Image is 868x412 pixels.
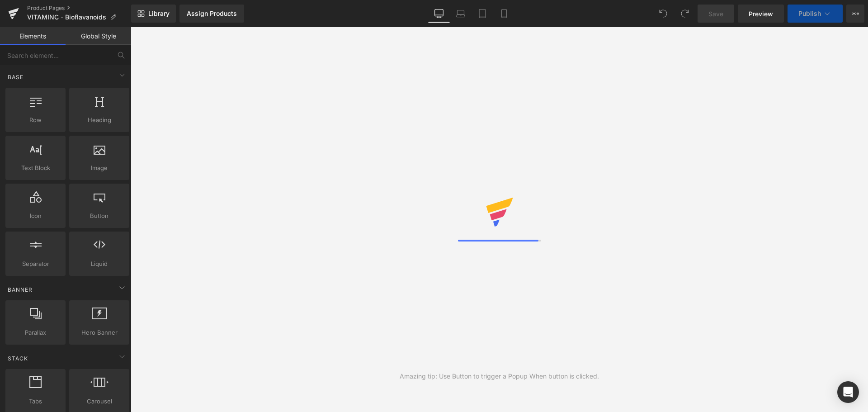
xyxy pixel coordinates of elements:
span: Library [148,9,170,18]
span: Tabs [8,397,63,406]
span: Liquid [72,259,127,269]
span: Base [7,73,24,81]
span: Preview [749,9,773,19]
span: Heading [72,115,127,125]
a: Preview [738,5,784,23]
a: Laptop [450,5,472,23]
a: Product Pages [27,5,131,12]
button: Redo [676,5,694,23]
span: Publish [798,10,821,17]
span: Hero Banner [72,328,127,337]
span: Text Block [8,163,63,173]
span: Banner [7,285,33,294]
button: Undo [654,5,672,23]
div: Assign Products [187,10,237,17]
span: Save [708,9,723,19]
span: Carousel [72,397,127,406]
span: VITAMINC - Bioflavanoids [27,14,106,21]
span: Image [72,163,127,173]
a: Global Style [66,27,131,45]
span: Separator [8,259,63,269]
a: Tablet [472,5,493,23]
button: Publish [788,5,843,23]
div: Open Intercom Messenger [837,381,859,403]
span: Icon [8,211,63,221]
a: New Library [131,5,176,23]
span: Parallax [8,328,63,337]
span: Stack [7,354,29,363]
span: Button [72,211,127,221]
button: More [846,5,864,23]
a: Mobile [493,5,515,23]
div: Amazing tip: Use Button to trigger a Popup When button is clicked. [400,371,599,381]
span: Row [8,115,63,125]
a: Desktop [428,5,450,23]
